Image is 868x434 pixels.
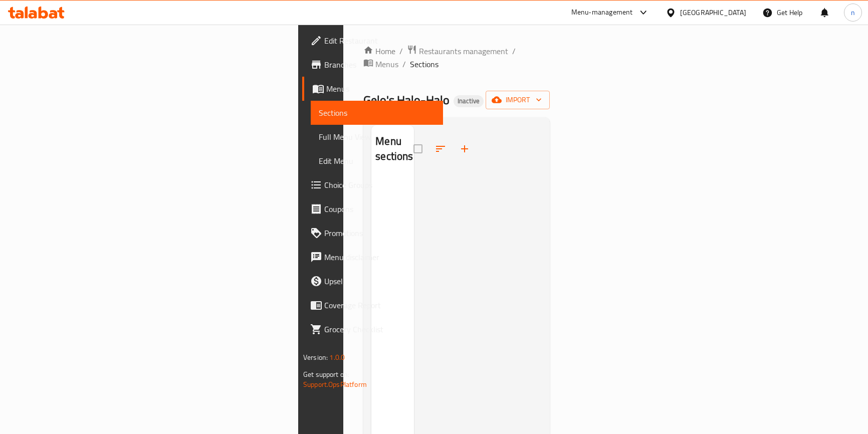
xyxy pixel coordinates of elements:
span: Menu disclaimer [324,251,435,263]
a: Support.OpsPlatform [303,378,367,391]
button: Add section [453,137,477,161]
a: Grocery Checklist [302,317,443,341]
nav: breadcrumb [363,45,550,71]
span: Inactive [454,97,484,105]
span: Edit Restaurant [324,35,435,47]
span: Restaurants management [419,45,508,57]
span: Get support on: [303,368,349,381]
span: Full Menu View [319,131,435,143]
span: Upsell [324,275,435,287]
span: import [494,94,542,106]
nav: Menu sections [371,173,414,181]
div: Menu-management [571,7,633,19]
span: Menus [326,83,435,95]
a: Upsell [302,269,443,293]
span: Branches [324,59,435,71]
span: Version: [303,351,328,364]
li: / [512,45,516,57]
a: Coverage Report [302,293,443,317]
a: Edit Restaurant [302,29,443,53]
span: Coupons [324,203,435,215]
a: Choice Groups [302,173,443,197]
a: Coupons [302,197,443,221]
span: Grocery Checklist [324,323,435,335]
span: 1.0.0 [329,351,345,364]
div: Inactive [454,95,484,107]
span: Coverage Report [324,299,435,311]
a: Restaurants management [407,45,508,58]
span: Choice Groups [324,179,435,191]
button: import [486,91,550,109]
span: n [851,7,855,18]
a: Menus [302,77,443,101]
a: Promotions [302,221,443,245]
a: Branches [302,53,443,77]
a: Menu disclaimer [302,245,443,269]
span: Promotions [324,227,435,239]
a: Edit Menu [311,149,443,173]
a: Full Menu View [311,125,443,149]
a: Sections [311,101,443,125]
span: Sections [319,107,435,119]
div: [GEOGRAPHIC_DATA] [680,7,746,18]
span: Edit Menu [319,155,435,167]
